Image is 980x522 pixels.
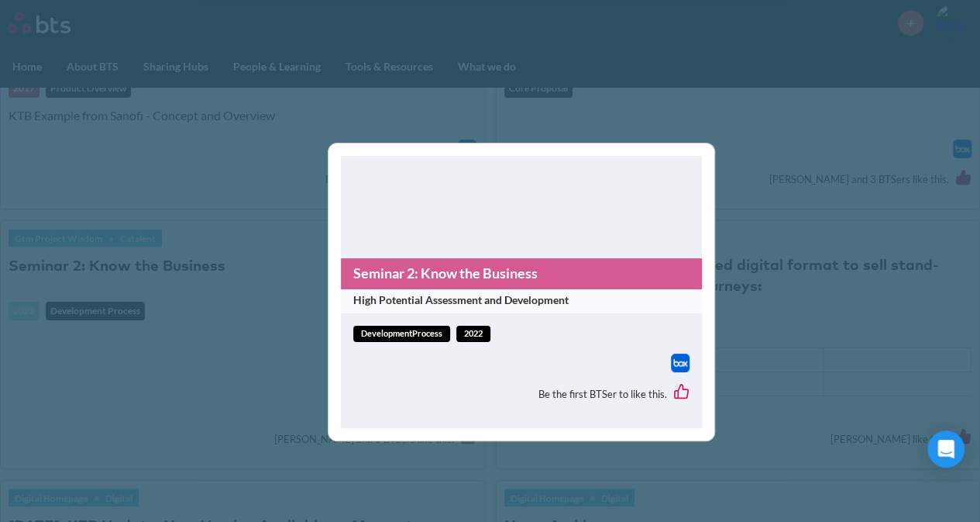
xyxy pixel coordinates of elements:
span: High Potential Assessment and Development [353,292,686,308]
div: Open Intercom Messenger [927,430,965,468]
img: Box logo [671,354,689,372]
div: Be the first BTSer to like this. [353,372,689,416]
a: Download file from Box [671,354,689,372]
span: 2022 [456,326,490,342]
span: developmentProcess [353,326,450,342]
a: Seminar 2: Know the Business [341,258,702,289]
